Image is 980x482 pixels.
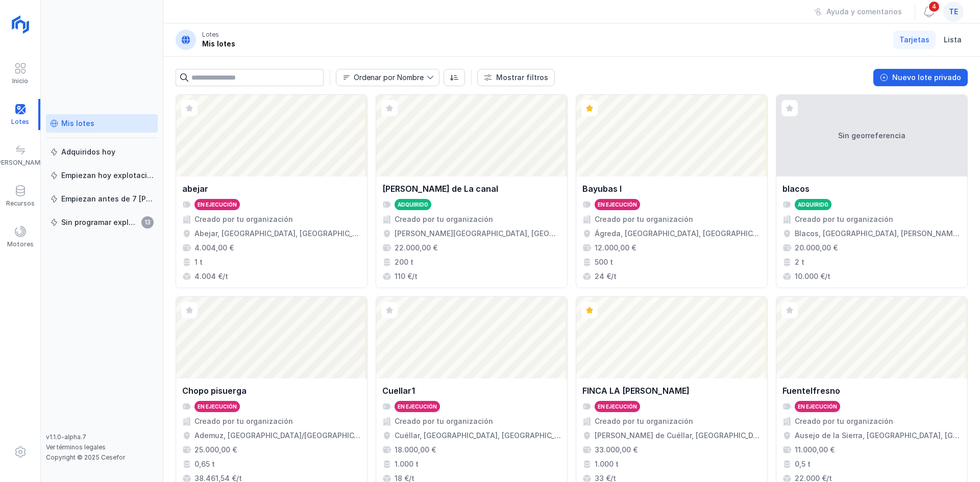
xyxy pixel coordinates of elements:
[61,170,154,181] div: Empiezan hoy explotación
[8,12,33,37] img: logoRight.svg
[595,271,617,282] div: 24 €/t
[795,229,961,239] div: Blacos, [GEOGRAPHIC_DATA], [PERSON_NAME][GEOGRAPHIC_DATA][PERSON_NAME], [GEOGRAPHIC_DATA]
[46,443,106,451] a: Ver términos legales
[176,94,367,288] a: abejarEn ejecuciónCreado por tu organizaciónAbejar, [GEOGRAPHIC_DATA], [GEOGRAPHIC_DATA][PERSON_N...
[395,445,436,455] div: 18.000,00 €
[6,199,35,208] div: Recursos
[376,94,568,288] a: [PERSON_NAME] de La canalAdquiridoCreado por tu organización[PERSON_NAME][GEOGRAPHIC_DATA], [GEOG...
[798,403,837,410] div: En ejecución
[382,385,415,397] div: Cuellar1
[795,214,893,224] div: Creado por tu organización
[595,229,761,239] div: Ágreda, [GEOGRAPHIC_DATA], [GEOGRAPHIC_DATA][PERSON_NAME], [GEOGRAPHIC_DATA]
[202,39,235,49] div: Mis lotes
[46,453,158,462] div: Copyright © 2025 Cesefor
[776,95,967,176] div: Sin georreferencia
[194,416,293,426] div: Creado por tu organización
[336,69,427,86] span: Nombre
[795,445,835,455] div: 11.000,00 €
[382,183,498,195] div: [PERSON_NAME] de La canal
[595,430,761,441] div: [PERSON_NAME] de Cuéllar, [GEOGRAPHIC_DATA], [GEOGRAPHIC_DATA][PERSON_NAME], [GEOGRAPHIC_DATA]
[949,7,958,17] span: te
[795,243,838,253] div: 20.000,00 €
[395,271,418,282] div: 110 €/t
[477,69,555,86] button: Mostrar filtros
[795,430,961,441] div: Ausejo de la Sierra, [GEOGRAPHIC_DATA], [GEOGRAPHIC_DATA][PERSON_NAME], [GEOGRAPHIC_DATA]
[395,257,413,267] div: 200 t
[46,190,158,208] a: Empiezan antes de 7 [PERSON_NAME]
[795,416,893,426] div: Creado por tu organización
[198,201,237,208] div: En ejecución
[61,118,94,129] div: Mis lotes
[12,77,28,85] div: Inicio
[202,31,219,39] div: Lotes
[194,445,237,455] div: 25.000,00 €
[61,194,154,204] div: Empiezan antes de 7 [PERSON_NAME]
[182,183,208,195] div: abejar
[595,243,636,253] div: 12.000,00 €
[496,72,548,83] div: Mostrar filtros
[892,72,961,83] div: Nuevo lote privado
[944,35,962,45] span: Lista
[595,445,638,455] div: 33.000,00 €
[46,114,158,133] a: Mis lotes
[7,240,34,248] div: Motores
[782,385,840,397] div: Fuentelfresno
[194,257,203,267] div: 1 t
[194,214,293,224] div: Creado por tu organización
[776,94,968,288] a: Sin georreferenciablacosAdquiridoCreado por tu organizaciónBlacos, [GEOGRAPHIC_DATA], [PERSON_NAM...
[893,31,936,49] a: Tarjetas
[928,1,940,13] span: 4
[582,385,690,397] div: FINCA LA [PERSON_NAME]
[46,143,158,161] a: Adquiridos hoy
[395,430,561,441] div: Cuéllar, [GEOGRAPHIC_DATA], [GEOGRAPHIC_DATA][PERSON_NAME], [GEOGRAPHIC_DATA]
[598,201,637,208] div: En ejecución
[795,257,804,267] div: 2 t
[141,216,154,229] span: 13
[194,243,234,253] div: 4.004,00 €
[46,213,158,232] a: Sin programar explotación13
[595,257,613,267] div: 500 t
[354,74,424,81] div: Ordenar por Nombre
[807,3,909,20] button: Ayuda y comentarios
[198,403,237,410] div: En ejecución
[395,416,493,426] div: Creado por tu organización
[398,403,437,410] div: En ejecución
[194,229,361,239] div: Abejar, [GEOGRAPHIC_DATA], [GEOGRAPHIC_DATA][PERSON_NAME], [GEOGRAPHIC_DATA]
[398,201,428,208] div: Adquirido
[576,94,768,288] a: Bayubas IEn ejecuciónCreado por tu organizaciónÁgreda, [GEOGRAPHIC_DATA], [GEOGRAPHIC_DATA][PERSO...
[61,147,115,157] div: Adquiridos hoy
[795,459,811,469] div: 0,5 t
[582,183,622,195] div: Bayubas I
[194,430,361,441] div: Ademuz, [GEOGRAPHIC_DATA]/[GEOGRAPHIC_DATA], [GEOGRAPHIC_DATA], [GEOGRAPHIC_DATA]
[61,217,138,227] div: Sin programar explotación
[826,7,902,17] div: Ayuda y comentarios
[798,201,828,208] div: Adquirido
[595,416,693,426] div: Creado por tu organización
[46,433,158,441] div: v1.1.0-alpha.7
[395,229,561,239] div: [PERSON_NAME][GEOGRAPHIC_DATA], [GEOGRAPHIC_DATA], [GEOGRAPHIC_DATA], [GEOGRAPHIC_DATA], [GEOGRAP...
[938,31,968,49] a: Lista
[46,166,158,185] a: Empiezan hoy explotación
[782,183,810,195] div: blacos
[595,459,619,469] div: 1.000 t
[795,271,830,282] div: 10.000 €/t
[873,69,968,86] button: Nuevo lote privado
[194,459,215,469] div: 0,65 t
[595,214,693,224] div: Creado por tu organización
[395,214,493,224] div: Creado por tu organización
[899,35,929,45] span: Tarjetas
[194,271,228,282] div: 4.004 €/t
[395,243,437,253] div: 22.000,00 €
[395,459,419,469] div: 1.000 t
[182,385,247,397] div: Chopo pisuerga
[598,403,637,410] div: En ejecución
